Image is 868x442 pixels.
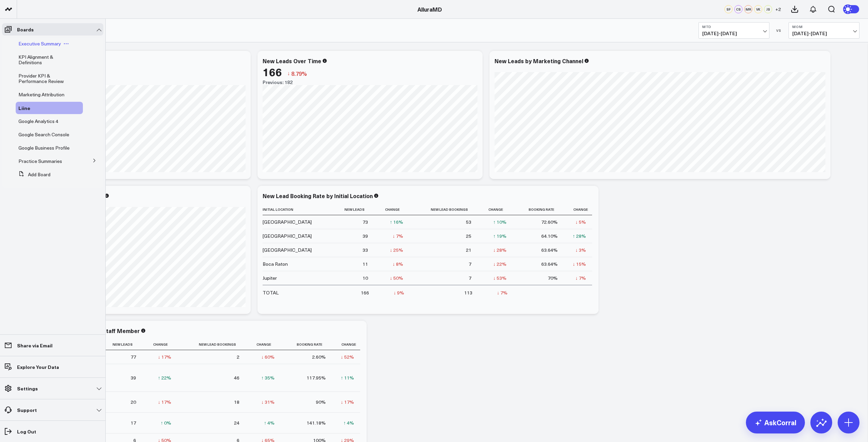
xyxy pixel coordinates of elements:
div: 21 [466,247,471,253]
th: New Leads [331,204,374,215]
div: ↓ 60% [261,354,275,360]
div: New Leads by Marketing Channel [495,57,583,65]
th: Change [477,204,513,215]
th: Change [564,204,592,215]
div: Previous: 182 [263,80,477,85]
div: 24 [234,419,239,426]
span: Google Business Profile [18,144,70,151]
div: ↓ 52% [341,354,354,360]
span: Practice Summaries [18,158,62,164]
div: ↓ 17% [158,354,171,360]
div: 11 [363,261,368,267]
div: 166 [361,289,369,296]
a: Liine [18,105,30,111]
div: MR [744,5,752,13]
div: ↓ 15% [573,261,586,267]
div: 63.64% [541,247,558,253]
div: ↓ 7% [393,233,403,239]
p: Support [17,407,37,413]
div: ↓ 25% [390,247,403,253]
div: CS [734,5,742,13]
th: New Lead Bookings [409,204,477,215]
div: VK [754,5,762,13]
a: Google Analytics 4 [18,119,58,124]
th: Change [374,204,409,215]
div: 39 [363,233,368,239]
b: MTD [702,25,766,29]
div: ↑ 22% [158,374,171,381]
div: ↑ 35% [261,374,275,381]
th: Initial Location [263,204,331,215]
div: 7 [469,261,471,267]
span: Google Analytics 4 [18,118,58,124]
th: Change [246,339,281,350]
a: Executive Summary [18,41,61,46]
div: 64.10% [541,233,558,239]
div: [GEOGRAPHIC_DATA] [263,219,312,225]
span: Provider KPI & Performance Review [18,72,64,84]
a: KPI Alignment & Definitions [18,54,73,65]
div: ↑ 10% [493,219,506,225]
div: 46 [234,374,239,381]
div: 113 [464,289,472,296]
p: Explore Your Data [17,364,59,370]
a: AlluraMD [417,5,442,13]
div: 141.18% [307,419,326,426]
div: ↑ 0% [161,419,171,426]
th: Booking Rate [513,204,564,215]
div: 2.60% [312,354,326,360]
div: 53 [466,219,471,225]
span: 8.79% [291,70,307,77]
div: New Leads Over Time [263,57,321,65]
div: ↑ 28% [573,233,586,239]
span: Marketing Attribution [18,91,64,98]
a: Log Out [2,425,103,438]
span: Liine [18,105,30,111]
button: MoM[DATE]-[DATE] [789,22,859,39]
div: 10 [363,275,368,281]
div: ↓ 17% [341,399,354,405]
div: Previous: 708 [31,80,246,85]
div: ↓ 31% [261,399,275,405]
div: Jupiter [263,275,277,281]
th: Booking Rate [281,339,332,350]
div: JS [764,5,772,13]
span: [DATE] - [DATE] [702,31,766,36]
button: Add Board [16,168,50,181]
div: 72.60% [541,219,558,225]
div: ↓ 8% [393,261,403,267]
div: 166 [263,66,282,78]
span: + 2 [775,7,781,12]
p: Settings [17,386,38,391]
div: ↓ 5% [575,219,586,225]
b: MoM [792,25,856,29]
div: ↓ 53% [493,275,506,281]
a: AskCorral [746,412,805,433]
th: Change [142,339,177,350]
div: 117.95% [307,374,326,381]
div: [GEOGRAPHIC_DATA] [263,233,312,239]
button: MTD[DATE]-[DATE] [698,22,769,39]
div: TOTAL [263,289,279,296]
p: Share via Email [17,343,53,348]
a: Marketing Attribution [18,92,64,97]
button: +2 [774,5,782,13]
div: ↑ 11% [341,374,354,381]
p: Log Out [17,429,36,434]
div: ↓ 50% [390,275,403,281]
span: ↓ [287,69,290,78]
span: [DATE] - [DATE] [792,31,856,36]
div: [GEOGRAPHIC_DATA] [263,247,312,253]
div: VS [773,28,785,32]
div: 25 [466,233,471,239]
div: ↑ 19% [493,233,506,239]
div: SF [724,5,733,13]
div: ↓ 9% [394,289,404,296]
div: New Lead Booking Rate by Initial Location [263,192,373,199]
span: Executive Summary [18,40,61,47]
p: Boards [17,27,34,32]
div: ↓ 7% [497,289,507,296]
div: Boca Raton [263,261,288,267]
div: ↑ 16% [390,219,403,225]
div: 90% [316,399,326,405]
